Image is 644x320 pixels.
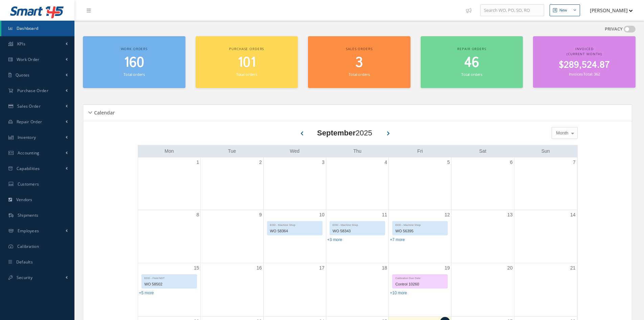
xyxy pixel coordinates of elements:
[17,88,48,93] span: Purchase Order
[16,197,32,202] span: Vendors
[554,130,568,136] span: Month
[506,263,514,273] a: September 20, 2025
[326,263,388,317] td: September 18, 2025
[18,212,39,218] span: Shipments
[258,210,263,220] a: September 9, 2025
[121,46,148,51] span: Work orders
[330,221,385,227] div: EDD - Machine Shop
[124,72,145,77] small: Total orders
[540,147,551,155] a: Sunday
[318,210,326,220] a: September 10, 2025
[138,157,201,210] td: September 1, 2025
[16,259,33,265] span: Defaults
[533,36,636,88] a: Invoiced (Current Month) $289,524.87 Invoices Total: 362
[18,150,40,156] span: Accounting
[393,227,447,235] div: WO 56395
[163,147,175,155] a: Monday
[390,237,405,242] a: Show 7 more events
[461,72,482,77] small: Total orders
[258,157,263,167] a: September 2, 2025
[229,46,264,51] span: Purchase orders
[355,53,363,72] span: 3
[17,243,39,249] span: Calibration
[509,157,514,167] a: September 6, 2025
[514,210,577,263] td: September 14, 2025
[17,57,40,62] span: Work Order
[317,129,356,137] b: September
[201,210,263,263] td: September 9, 2025
[142,280,197,288] div: WO 58502
[352,147,363,155] a: Thursday
[514,263,577,317] td: September 21, 2025
[559,7,567,13] div: New
[416,147,424,155] a: Friday
[478,147,488,155] a: Saturday
[16,72,30,78] span: Quotes
[381,263,389,273] a: September 18, 2025
[569,71,600,77] small: Invoices Total: 362
[567,51,602,56] span: (Current Month)
[389,157,451,210] td: September 5, 2025
[1,21,74,36] a: Dashboard
[18,228,39,234] span: Employees
[17,166,40,171] span: Capabilities
[393,280,447,288] div: Control 10260
[255,263,263,273] a: September 16, 2025
[238,53,256,72] span: 101
[575,46,594,51] span: Invoiced
[17,25,39,31] span: Dashboard
[383,157,388,167] a: September 4, 2025
[320,157,326,167] a: September 3, 2025
[18,134,36,140] span: Inventory
[201,263,263,317] td: September 16, 2025
[389,210,451,263] td: September 12, 2025
[201,157,263,210] td: September 2, 2025
[443,210,451,220] a: September 12, 2025
[263,157,326,210] td: September 3, 2025
[464,53,479,72] span: 46
[421,36,523,88] a: Repair orders 46 Total orders
[443,263,451,273] a: September 19, 2025
[17,275,32,280] span: Security
[446,157,451,167] a: September 5, 2025
[457,46,486,51] span: Repair orders
[583,4,633,17] button: [PERSON_NAME]
[138,210,201,263] td: September 8, 2025
[393,221,447,227] div: EDD - Machine Shop
[193,263,201,273] a: September 15, 2025
[381,210,389,220] a: September 11, 2025
[346,46,372,51] span: Sales orders
[288,147,301,155] a: Wednesday
[326,157,388,210] td: September 4, 2025
[317,127,372,138] div: 2025
[514,157,577,210] td: September 7, 2025
[142,275,197,280] div: EDD - Field NDT
[195,157,200,167] a: September 1, 2025
[83,36,185,88] a: Work orders 160 Total orders
[263,210,326,263] td: September 10, 2025
[124,53,144,72] span: 160
[451,263,514,317] td: September 20, 2025
[195,210,200,220] a: September 8, 2025
[506,210,514,220] a: September 13, 2025
[451,210,514,263] td: September 13, 2025
[139,291,154,295] a: Show 5 more events
[318,263,326,273] a: September 17, 2025
[451,157,514,210] td: September 6, 2025
[236,72,257,77] small: Total orders
[569,210,577,220] a: September 14, 2025
[330,227,385,235] div: WO 58343
[393,275,447,280] div: Calibration Due Date
[17,103,41,109] span: Sales Order
[227,147,238,155] a: Tuesday
[389,263,451,317] td: September 19, 2025
[480,4,544,17] input: Search WO, PO, SO, RO
[92,108,115,116] h5: Calendar
[326,210,388,263] td: September 11, 2025
[390,291,407,295] a: Show 10 more events
[267,221,322,227] div: EDD - Machine Shop
[327,237,342,242] a: Show 3 more events
[550,4,580,16] button: New
[196,36,298,88] a: Purchase orders 101 Total orders
[569,263,577,273] a: September 21, 2025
